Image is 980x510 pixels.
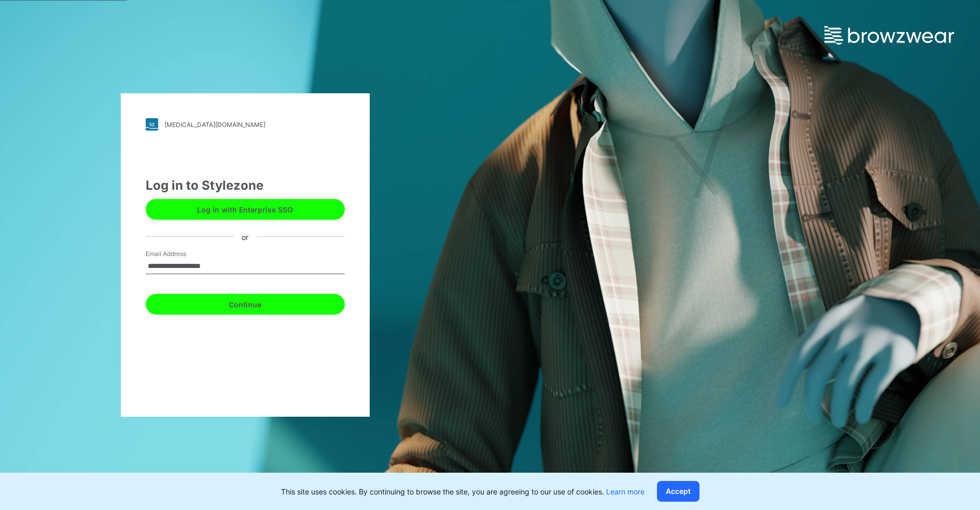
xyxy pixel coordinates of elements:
button: Continue [146,294,345,315]
button: Accept [657,481,699,502]
button: Log in with Enterprise SSO [146,199,345,220]
img: browzwear-logo.e42bd6dac1945053ebaf764b6aa21510.svg [824,26,954,45]
div: [MEDICAL_DATA][DOMAIN_NAME] [164,121,265,129]
a: [MEDICAL_DATA][DOMAIN_NAME] [146,118,345,131]
div: Log in to Stylezone [146,176,345,195]
a: Learn more [606,487,645,496]
img: stylezone-logo.562084cfcfab977791bfbf7441f1a819.svg [146,118,158,131]
div: or [233,231,257,242]
label: Email Address [146,249,218,259]
p: This site uses cookies. By continuing to browse the site, you are agreeing to our use of cookies. [281,486,645,497]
